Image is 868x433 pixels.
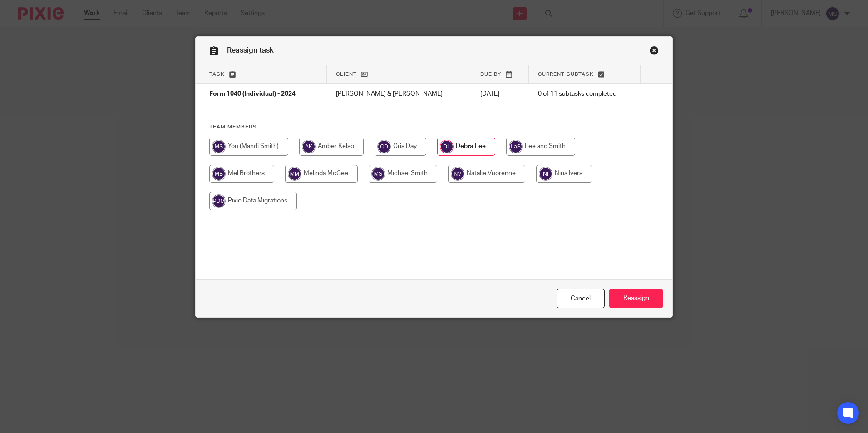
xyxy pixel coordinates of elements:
[227,47,274,54] span: Reassign task
[336,89,462,98] p: [PERSON_NAME] & [PERSON_NAME]
[209,123,659,131] h4: Team members
[538,72,594,77] span: Current subtask
[480,89,520,98] p: [DATE]
[529,84,641,105] td: 0 of 11 subtasks completed
[336,72,357,77] span: Client
[609,289,663,308] input: Reassign
[209,91,296,98] span: Form 1040 (Individual) - 2024
[650,46,659,58] a: Close this dialog window
[480,72,501,77] span: Due by
[209,72,225,77] span: Task
[557,289,605,308] a: Close this dialog window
